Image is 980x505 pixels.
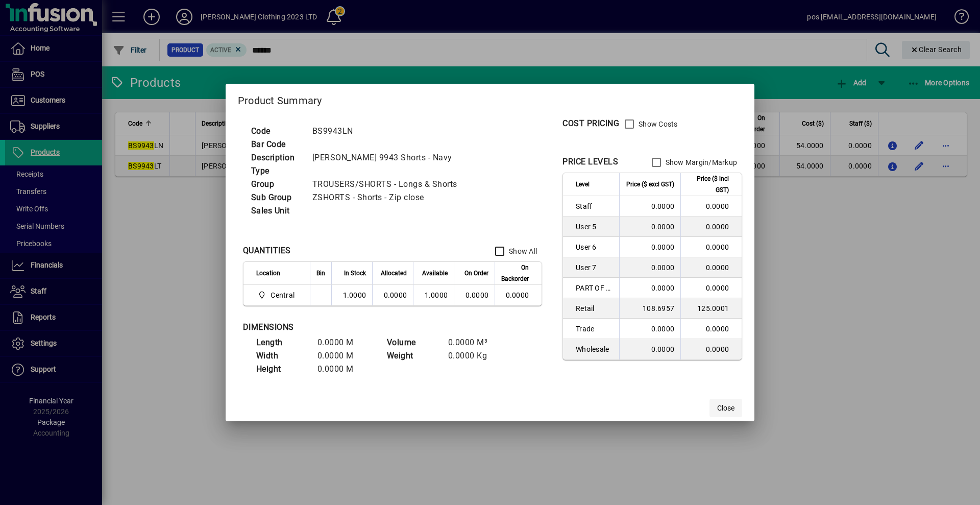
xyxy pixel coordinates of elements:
td: 0.0000 M [312,363,374,376]
td: 0.0000 [619,339,680,359]
span: Trade [576,324,613,334]
td: Group [246,178,307,191]
td: 0.0000 [680,217,742,237]
td: Weight [382,349,443,363]
td: 0.0000 [372,285,413,305]
td: 0.0000 [680,319,742,339]
span: Retail [576,303,613,314]
td: 0.0000 [619,278,680,298]
td: Code [246,125,307,138]
td: Width [251,349,312,363]
div: COST PRICING [562,117,619,130]
td: 0.0000 [680,278,742,298]
span: Bin [316,268,325,279]
td: 0.0000 [495,285,542,305]
span: Close [717,403,734,414]
label: Show Margin/Markup [664,157,738,167]
span: Allocated [381,268,407,279]
td: 0.0000 [680,339,742,359]
td: 125.0001 [680,298,742,319]
td: Description [246,151,307,164]
td: 0.0000 [619,319,680,339]
span: Level [576,179,590,190]
span: Staff [576,201,613,211]
span: User 5 [576,222,613,232]
td: [PERSON_NAME] 9943 Shorts - Navy [307,151,470,164]
div: DIMENSIONS [243,321,498,333]
span: Available [422,268,448,279]
span: On Order [464,268,488,279]
td: 0.0000 [619,196,680,217]
td: BS9943LN [307,125,470,138]
span: 0.0000 [465,291,489,299]
div: QUANTITIES [243,245,291,257]
td: 0.0000 [619,217,680,237]
span: User 6 [576,242,613,252]
td: 0.0000 M³ [443,336,504,349]
span: Price ($ incl GST) [687,173,729,196]
td: 0.0000 M [312,336,374,349]
span: Location [256,268,280,279]
td: TROUSERS/SHORTS - Longs & Shorts [307,178,470,191]
label: Show Costs [636,119,678,129]
span: Wholesale [576,344,613,354]
td: 0.0000 [619,237,680,257]
td: Bar Code [246,138,307,151]
span: PART OF SUIT [576,283,613,293]
span: Central [256,289,299,301]
div: PRICE LEVELS [562,156,618,168]
td: 0.0000 [680,196,742,217]
span: In Stock [344,268,366,279]
td: 0.0000 [680,237,742,257]
span: User 7 [576,262,613,273]
span: Central [271,290,295,300]
td: 108.6957 [619,298,680,319]
td: 1.0000 [331,285,372,305]
label: Show All [507,246,537,256]
td: Sub Group [246,191,307,204]
button: Close [709,399,742,417]
td: 0.0000 Kg [443,349,504,363]
td: 1.0000 [413,285,454,305]
h2: Product Summary [226,84,754,113]
td: Sales Unit [246,204,307,218]
td: Volume [382,336,443,349]
td: Type [246,164,307,178]
span: On Backorder [501,262,529,284]
td: 0.0000 [619,257,680,278]
td: Length [251,336,312,349]
td: ZSHORTS - Shorts - Zip close [307,191,470,204]
span: Price ($ excl GST) [626,179,674,190]
td: Height [251,363,312,376]
td: 0.0000 [680,257,742,278]
td: 0.0000 M [312,349,374,363]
